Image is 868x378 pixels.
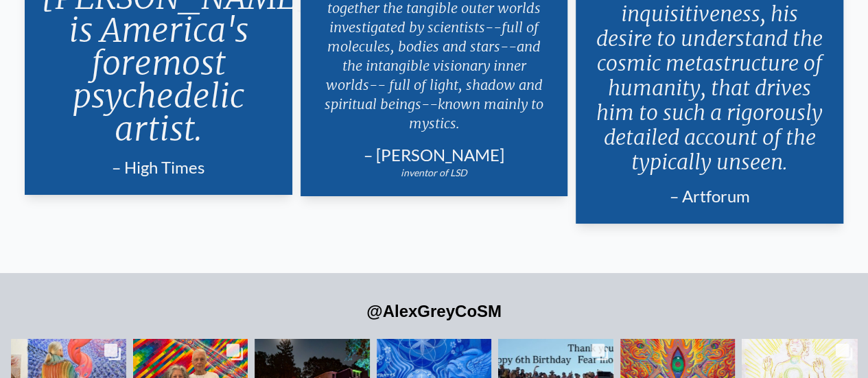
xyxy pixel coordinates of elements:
em: inventor of LSD [401,167,467,178]
a: @AlexGreyCoSM [366,302,502,320]
div: – High Times [41,156,276,178]
div: – [PERSON_NAME] [317,144,552,166]
div: – Artforum [592,185,827,207]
